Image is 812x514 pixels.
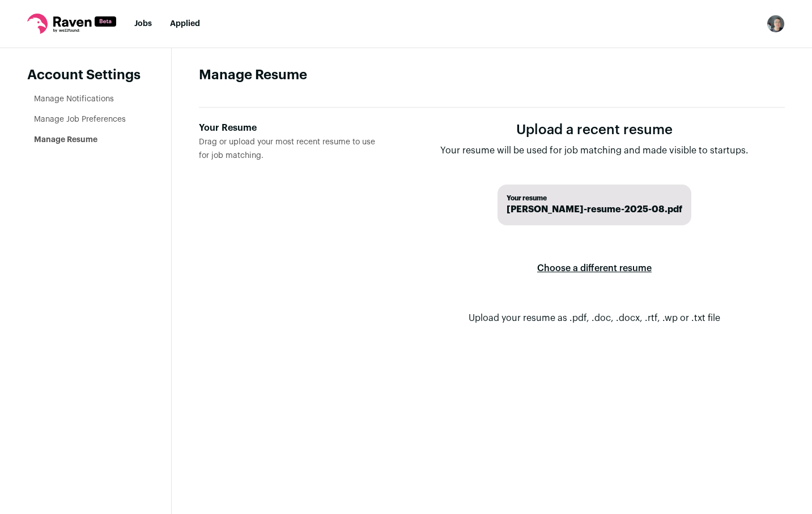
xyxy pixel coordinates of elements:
[469,311,720,325] p: Upload your resume as .pdf, .doc, .docx, .rtf, .wp or .txt file
[34,115,126,123] a: Manage Job Preferences
[537,252,652,284] label: Choose a different resume
[34,95,114,103] a: Manage Notifications
[507,194,682,203] span: Your resume
[27,66,144,84] header: Account Settings
[34,136,97,144] a: Manage Resume
[767,15,785,33] img: 19514210-medium_jpg
[134,20,152,28] a: Jobs
[440,144,749,157] p: Your resume will be used for job matching and made visible to startups.
[440,121,749,139] h1: Upload a recent resume
[170,20,200,28] a: Applied
[767,15,785,33] button: Open dropdown
[199,138,375,160] span: Drag or upload your most recent resume to use for job matching.
[507,203,682,216] span: [PERSON_NAME]-resume-2025-08.pdf
[199,66,785,84] h1: Manage Resume
[199,121,386,135] div: Your Resume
